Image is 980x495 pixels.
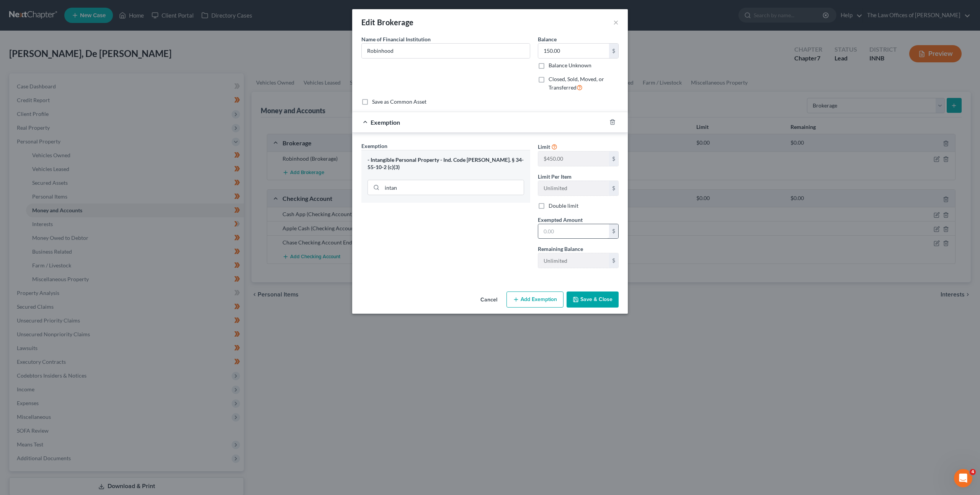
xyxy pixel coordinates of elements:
label: Remaining Balance [538,245,583,253]
iframe: Intercom live chat [954,469,972,487]
label: Balance Unknown [549,62,591,69]
span: Limit [538,143,550,150]
input: Search exemption rules... [382,180,524,195]
span: 4 [970,469,976,475]
button: × [613,18,619,27]
span: Closed, Sold, Moved, or Transferred [549,76,604,91]
span: Exempted Amount [538,217,583,223]
span: Name of Financial Institution [361,36,431,42]
button: Save & Close [567,291,619,308]
button: Cancel [474,292,503,308]
label: Save as Common Asset [372,98,426,106]
input: -- [538,151,609,166]
div: $ [609,181,618,195]
div: $ [609,253,618,268]
span: Exemption [371,119,400,126]
button: Add Exemption [506,291,563,308]
div: - Intangible Personal Property - Ind. Code [PERSON_NAME]. § 34-55-10-2 (c)(3) [367,156,524,171]
label: Limit Per Item [538,173,572,181]
input: Enter name... [362,44,530,58]
div: $ [609,44,618,58]
label: Balance [538,35,557,43]
span: Exemption [361,143,387,149]
div: $ [609,224,618,239]
input: 0.00 [538,224,609,239]
input: -- [538,253,609,268]
input: 0.00 [538,44,609,58]
label: Double limit [549,202,578,210]
div: $ [609,151,618,166]
input: -- [538,181,609,195]
div: Edit Brokerage [361,17,414,28]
